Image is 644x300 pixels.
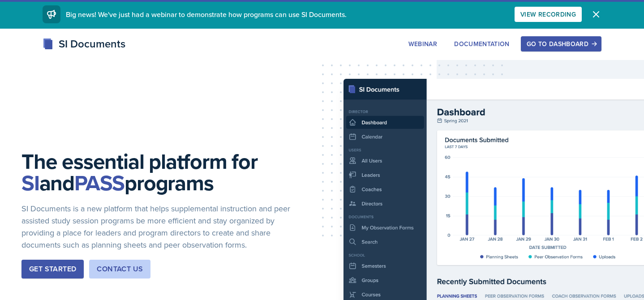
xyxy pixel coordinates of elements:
button: View Recording [515,7,582,22]
div: View Recording [520,11,576,18]
div: Contact Us [97,264,143,274]
div: Documentation [454,40,510,47]
div: Webinar [408,40,437,47]
div: SI Documents [43,36,125,52]
button: Documentation [448,36,515,51]
button: Webinar [403,36,443,51]
button: Go to Dashboard [521,36,601,51]
span: Big news! We've just had a webinar to demonstrate how programs can use SI Documents. [66,9,347,19]
button: Get Started [21,260,84,279]
div: Get Started [29,264,76,274]
div: Go to Dashboard [527,40,596,47]
button: Contact Us [89,260,150,279]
